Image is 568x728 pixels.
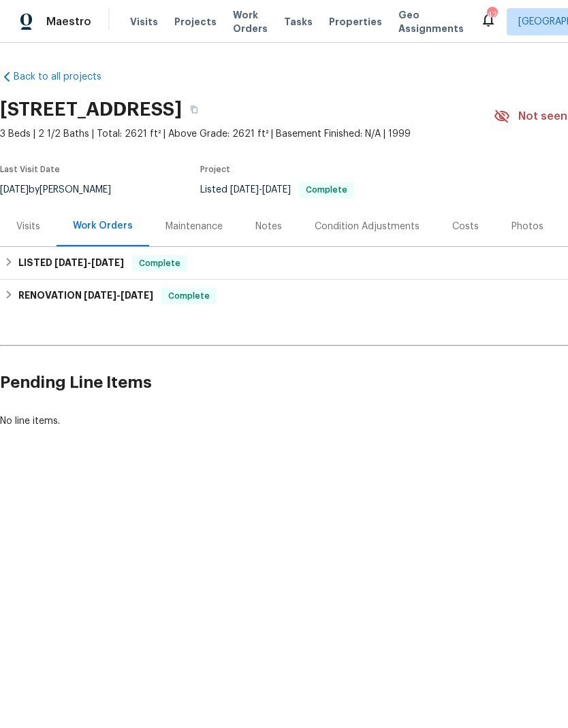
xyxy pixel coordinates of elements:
[329,15,382,29] span: Properties
[284,17,313,27] span: Tasks
[315,220,420,233] div: Condition Adjustments
[200,165,230,173] span: Project
[511,220,543,233] div: Photos
[182,97,206,122] button: Copy Address
[233,8,268,35] span: Work Orders
[18,288,153,304] h6: RENOVATION
[255,220,282,233] div: Notes
[398,8,464,35] span: Geo Assignments
[133,257,186,270] span: Complete
[230,185,259,195] span: [DATE]
[54,258,87,267] span: [DATE]
[200,185,354,195] span: Listed
[91,258,124,267] span: [DATE]
[165,220,223,233] div: Maintenance
[84,291,116,300] span: [DATE]
[73,219,133,233] div: Work Orders
[163,289,215,303] span: Complete
[54,258,124,267] span: -
[46,15,91,29] span: Maestro
[121,291,153,300] span: [DATE]
[487,8,496,22] div: 42
[18,255,124,271] h6: LISTED
[230,185,291,195] span: -
[84,291,153,300] span: -
[130,15,158,29] span: Visits
[16,220,40,233] div: Visits
[174,15,217,29] span: Projects
[452,220,479,233] div: Costs
[262,185,291,195] span: [DATE]
[300,186,353,194] span: Complete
